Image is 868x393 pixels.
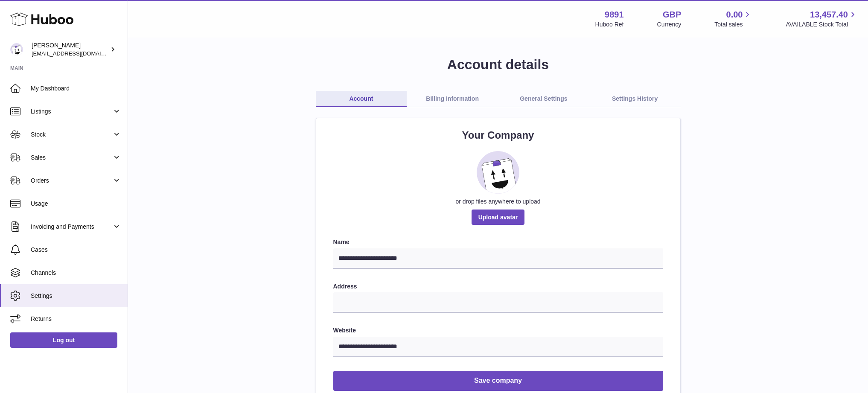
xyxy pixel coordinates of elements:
span: [EMAIL_ADDRESS][DOMAIN_NAME] [32,50,125,57]
button: Save company [333,371,663,391]
div: Currency [657,20,682,29]
strong: 9891 [605,9,624,20]
span: 13,457.40 [810,9,848,20]
span: 0.00 [726,9,743,20]
span: Orders [31,177,112,185]
span: Channels [31,269,121,277]
span: AVAILABLE Stock Total [786,20,858,29]
a: 13,457.40 AVAILABLE Stock Total [786,9,858,29]
label: Name [333,238,663,246]
span: My Dashboard [31,84,121,93]
span: Listings [31,108,112,116]
a: Log out [10,332,117,348]
span: Total sales [714,20,752,29]
span: Sales [31,154,112,162]
label: Address [333,282,663,291]
a: Account [316,91,407,107]
div: or drop files anywhere to upload [333,198,663,206]
a: 0.00 Total sales [714,9,752,29]
div: Huboo Ref [595,20,624,29]
span: Upload avatar [472,210,525,225]
a: Settings History [589,91,681,107]
h1: Account details [142,55,854,74]
a: General Settings [498,91,589,107]
span: Returns [31,315,121,323]
div: [PERSON_NAME] [32,41,108,58]
a: Billing Information [407,91,498,107]
label: Website [333,326,663,335]
img: internalAdmin-9891@internal.huboo.com [10,43,23,56]
h2: Your Company [333,128,663,142]
strong: GBP [663,9,681,20]
span: Settings [31,292,121,300]
span: Stock [31,131,112,139]
span: Usage [31,200,121,208]
img: placeholder_image.svg [477,151,519,194]
span: Invoicing and Payments [31,223,112,231]
span: Cases [31,246,121,254]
